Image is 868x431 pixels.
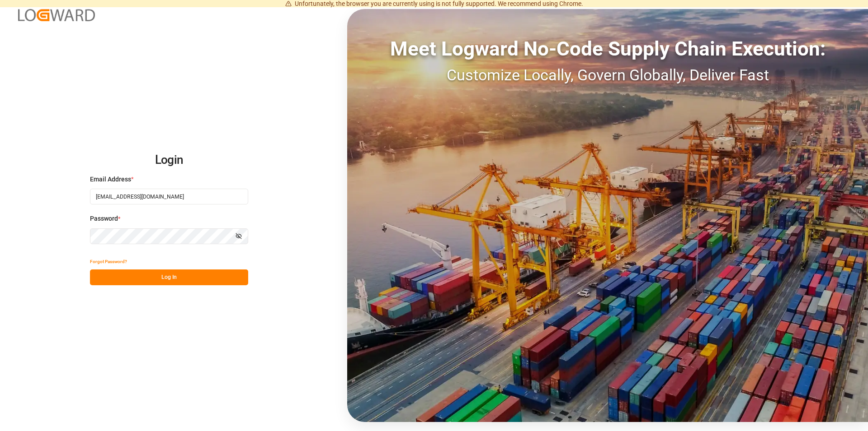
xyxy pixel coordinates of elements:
[90,254,127,269] button: Forgot Password?
[90,146,248,175] h2: Login
[90,214,118,223] span: Password
[90,175,131,184] span: Email Address
[347,34,868,64] div: Meet Logward No-Code Supply Chain Execution:
[18,9,95,21] img: Logward_new_orange.png
[90,189,248,204] input: Enter your email
[347,64,868,87] div: Customize Locally, Govern Globally, Deliver Fast
[90,269,248,285] button: Log In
